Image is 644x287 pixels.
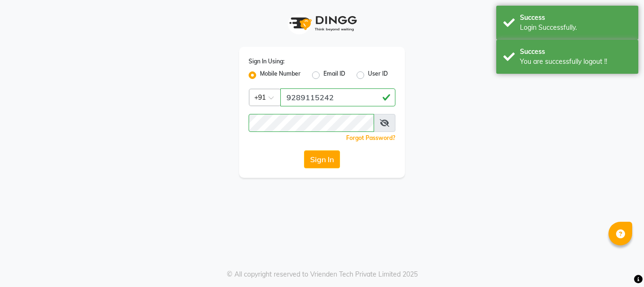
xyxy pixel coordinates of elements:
div: Login Successfully. [520,23,631,33]
iframe: chat widget [604,249,635,278]
div: Success [520,47,631,57]
img: logo1.svg [284,9,360,37]
label: Mobile Number [260,70,301,81]
label: Email ID [323,70,345,81]
label: Sign In Using: [249,57,285,66]
div: Success [520,13,631,23]
a: Forgot Password? [346,134,395,141]
input: Username [280,88,395,106]
div: You are successfully logout !! [520,57,631,67]
label: User ID [368,70,388,81]
input: Username [249,114,374,132]
button: Sign In [304,150,340,168]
